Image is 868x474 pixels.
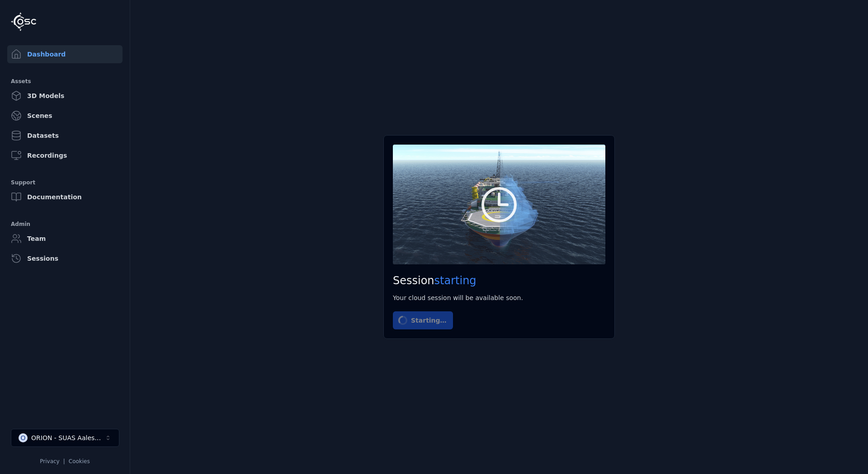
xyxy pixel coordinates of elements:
[7,127,123,145] a: Datasets
[434,274,476,287] span: starting
[7,45,123,63] a: Dashboard
[11,177,119,188] div: Support
[393,311,453,329] button: Starting…
[63,458,65,465] span: |
[11,76,119,87] div: Assets
[40,458,59,465] a: Privacy
[31,433,104,442] div: ORION - SUAS Aalesund
[11,429,119,447] button: Select a workspace
[11,219,119,230] div: Admin
[11,12,36,31] img: Logo
[7,188,123,206] a: Documentation
[19,433,28,442] div: O
[69,458,90,465] a: Cookies
[393,273,605,288] h2: Session
[7,107,123,125] a: Scenes
[7,87,123,105] a: 3D Models
[7,249,123,268] a: Sessions
[7,230,123,248] a: Team
[393,293,605,302] div: Your cloud session will be available soon.
[7,146,123,164] a: Recordings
